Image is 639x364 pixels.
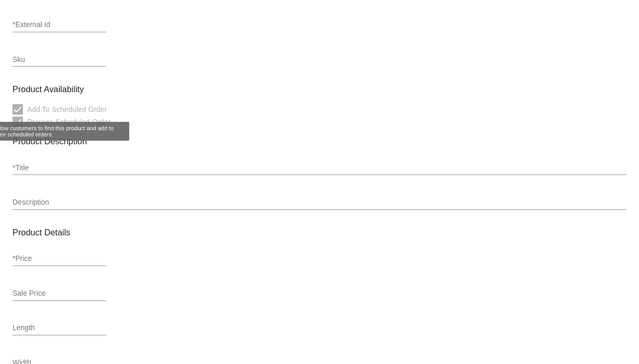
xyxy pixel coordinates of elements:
span: Process Scheduled Order [27,116,110,128]
input: *External Id [13,21,106,29]
span: Add To Scheduled Order [27,103,107,116]
h3: Product Details [13,228,626,237]
input: Length [13,324,106,332]
input: *Price [13,255,106,263]
input: Sku [13,56,106,64]
h3: Product Description [13,136,626,146]
input: Sale Price [13,290,106,298]
h3: Product Availability [13,84,626,94]
input: Description [13,198,626,207]
input: *Title [13,164,626,172]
